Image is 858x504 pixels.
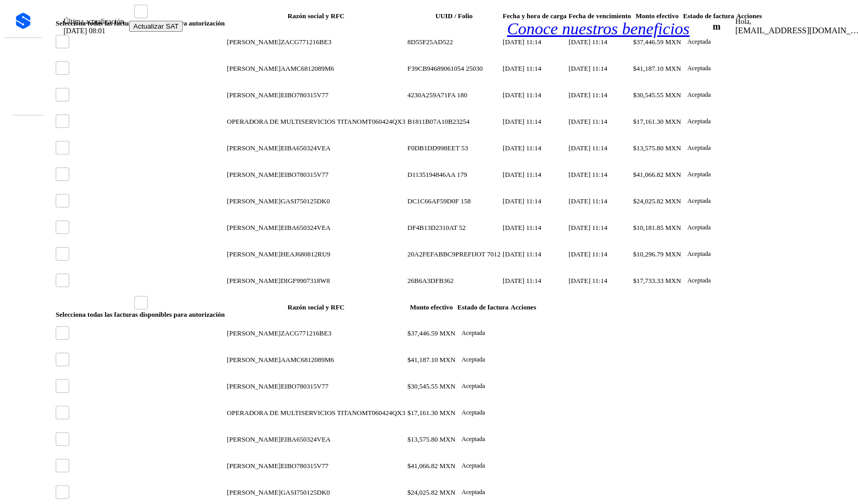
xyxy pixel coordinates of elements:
[462,329,485,337] p: Aceptada
[569,277,607,285] span: [DATE] 11:14
[11,90,33,100] div: Proveedores
[407,382,455,390] span: $30,545.55 MXN
[503,91,541,99] span: [DATE] 11:14
[407,329,455,337] span: $37,446.59 MXN
[280,144,330,152] span: EIBA650324VEA
[227,118,357,125] span: OPERADORA DE MULTISERVICIOS TITAN
[462,462,485,470] p: Aceptada
[280,224,330,231] span: EIBA650324VEA
[462,356,485,364] p: Aceptada
[687,171,711,178] p: Aceptada
[503,118,541,125] span: [DATE] 11:14
[503,171,541,178] span: [DATE] 11:14
[687,118,711,125] p: Aceptada
[569,118,607,125] span: [DATE] 11:14
[455,144,468,152] span: T 53
[462,382,485,390] p: Aceptada
[687,197,711,205] p: Aceptada
[407,144,455,152] span: F0DB1DD998EE
[407,171,451,178] span: D1135194846A
[227,144,280,152] span: [PERSON_NAME]
[687,144,711,152] p: Aceptada
[227,250,280,258] span: [PERSON_NAME]
[280,356,334,364] span: AAMC6812089M6
[227,329,280,337] span: [PERSON_NAME]
[633,64,681,72] span: $41,187.10 MXN
[462,435,485,443] p: Aceptada
[633,197,681,205] span: $24,025.82 MXN
[227,462,280,470] span: [PERSON_NAME]
[227,277,280,285] span: [PERSON_NAME]
[687,277,711,285] p: Aceptada
[280,171,328,178] span: EIBO780315V77
[227,356,280,364] span: [PERSON_NAME]
[633,144,681,152] span: $13,575.80 MXN
[451,171,467,178] span: A 179
[63,27,106,36] p: [DATE] 08:01
[510,303,536,311] span: Acciones
[227,435,280,443] span: [PERSON_NAME]
[462,409,485,417] p: Aceptada
[503,250,541,258] span: [DATE] 11:14
[569,250,607,258] span: [DATE] 11:14
[569,171,607,178] span: [DATE] 11:14
[569,224,607,231] span: [DATE] 11:14
[288,303,344,311] span: Razón social y RFC
[407,91,451,99] span: 4230A259A71F
[280,250,330,258] span: HEAJ680812RU9
[503,277,541,285] span: [DATE] 11:14
[407,435,455,443] span: $13,575.80 MXN
[280,435,330,443] span: EIBA650324VEA
[407,250,455,258] span: 20A2FEFABBC9
[227,488,280,496] span: [PERSON_NAME]
[633,277,681,285] span: $17,733.33 MXN
[11,53,33,63] div: Inicio
[280,91,328,99] span: EIBO780315V77
[453,118,470,125] span: 23254
[457,303,508,311] span: Estado de factura
[227,171,280,178] span: [PERSON_NAME]
[407,118,453,125] span: B1811B07A10B
[407,197,455,205] span: DC1C66AF59D0
[507,19,689,38] a: Conoce nuestros beneficios
[451,91,467,99] span: A 180
[11,65,33,75] div: Embarques
[407,356,455,364] span: $41,187.10 MXN
[227,91,280,99] span: [PERSON_NAME]
[280,64,334,72] span: AAMC6812089M6
[56,311,225,318] span: Selecciona todas las facturas disponibles para autorización
[633,250,681,258] span: $10,296.79 MXN
[280,277,330,285] span: DIGF9907318W8
[410,303,453,311] span: Monto efectivo
[569,64,607,72] span: [DATE] 11:14
[63,17,124,27] p: Última actualización
[280,329,331,337] span: ZACG771216BE3
[280,488,330,496] span: GASI750125DK0
[227,197,280,205] span: [PERSON_NAME]
[569,144,607,152] span: [DATE] 11:14
[569,197,607,205] span: [DATE] 11:14
[280,197,330,205] span: GASI750125DK0
[280,382,328,390] span: EIBO780315V77
[407,224,453,231] span: DF4B13D2310A
[227,382,280,390] span: [PERSON_NAME]
[503,224,541,231] span: [DATE] 11:14
[11,77,33,88] div: Cuentas por pagar
[11,130,33,140] div: Salir
[133,22,178,30] span: Actualizar SAT
[227,409,357,417] span: OPERADORA DE MULTISERVICIOS TITAN
[129,21,183,32] button: Actualizar SAT
[687,250,711,258] p: Aceptada
[633,171,681,178] span: $41,066.82 MXN
[407,488,455,496] span: $24,025.82 MXN
[455,250,501,258] span: PREFIJOT 7012
[453,224,466,231] span: T 52
[462,488,485,496] p: Aceptada
[280,462,328,470] span: EIBO780315V77
[451,64,483,72] span: 1054 25030
[633,91,681,99] span: $30,545.55 MXN
[687,91,711,99] p: Aceptada
[357,409,405,417] span: OMT060424QX3
[687,224,711,231] p: Aceptada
